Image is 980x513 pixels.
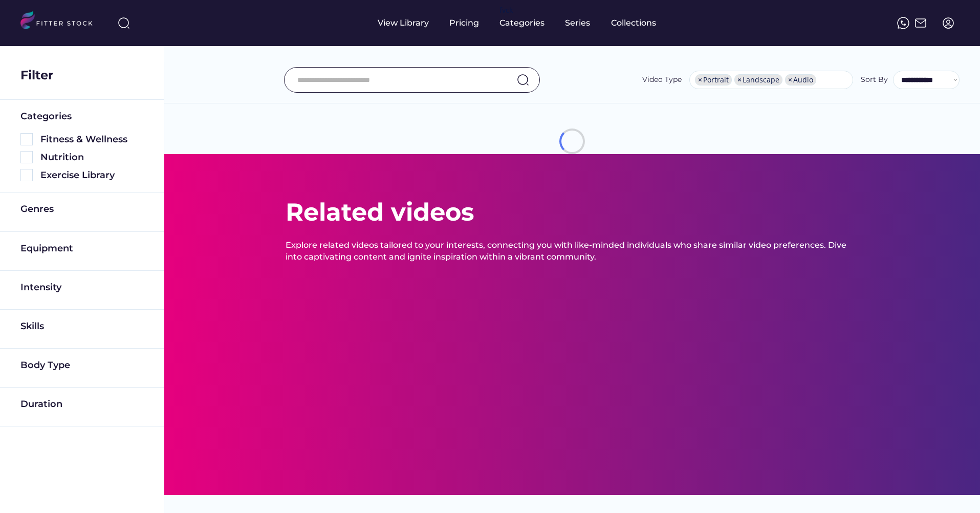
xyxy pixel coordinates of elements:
span: × [698,76,702,83]
div: Video Type [642,75,682,85]
div: Filter [20,67,53,84]
img: search-normal%203.svg [118,17,130,29]
img: Frame%2051.svg [914,17,927,29]
img: profile-circle.svg [942,17,954,29]
div: Pricing [449,17,479,29]
li: Portrait [695,74,732,85]
img: yH5BAEAAAAALAAAAAABAAEAAAIBRAA7 [131,320,143,333]
img: yH5BAEAAAAALAAAAAABAAEAAAIBRAA7 [131,359,143,372]
img: yH5BAEAAAAALAAAAAABAAEAAAIBRAA7 [131,203,143,216]
img: Rectangle%205126.svg [20,151,33,163]
div: Fitness & Wellness [40,133,143,146]
div: Skills [20,320,46,333]
div: Sort By [861,75,888,85]
div: Exercise Library [40,169,143,182]
div: View Library [378,17,429,29]
div: Genres [20,203,54,216]
img: meteor-icons_whatsapp%20%281%29.svg [897,17,909,29]
img: yH5BAEAAAAALAAAAAABAAEAAAIBRAA7 [131,398,143,411]
img: yH5BAEAAAAALAAAAAABAAEAAAIBRAA7 [131,242,143,254]
img: search-normal.svg [517,74,529,86]
div: Duration [20,398,62,411]
img: yH5BAEAAAAALAAAAAABAAEAAAIBRAA7 [131,281,143,293]
div: Equipment [20,242,73,255]
div: Collections [611,17,656,29]
div: fvck [499,5,513,15]
img: Rectangle%205126.svg [20,169,33,181]
li: Audio [785,74,816,85]
img: Rectangle%205126.svg [20,133,33,145]
div: Intensity [20,281,61,294]
div: Explore related videos tailored to your interests, connecting you with like-minded individuals wh... [286,240,859,263]
span: × [737,76,742,83]
div: Body Type [20,359,70,372]
li: Landscape [734,74,782,85]
div: Nutrition [40,151,143,164]
span: × [788,76,792,83]
div: Categories [499,17,545,29]
div: Categories [20,110,72,123]
div: Series [565,17,591,29]
img: LOGO.svg [20,11,101,32]
img: yH5BAEAAAAALAAAAAABAAEAAAIBRAA7 [131,110,143,122]
div: Related videos [286,195,474,229]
